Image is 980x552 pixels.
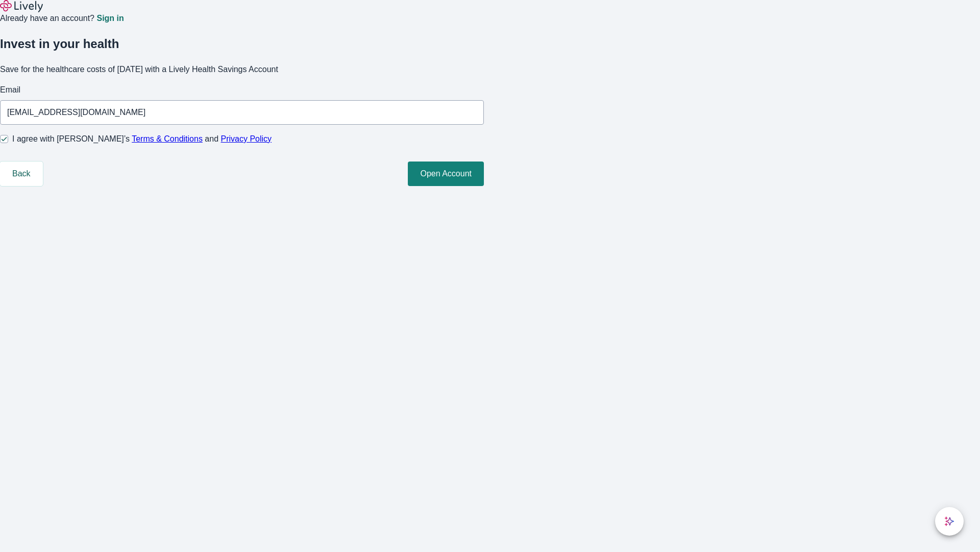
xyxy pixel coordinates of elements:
span: I agree with [PERSON_NAME]’s and [12,133,272,145]
button: chat [935,507,964,536]
a: Sign in [96,14,124,22]
button: Open Account [408,162,484,186]
a: Terms & Conditions [132,134,203,143]
a: Privacy Policy [221,134,272,143]
svg: Lively AI Assistant [944,516,954,526]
